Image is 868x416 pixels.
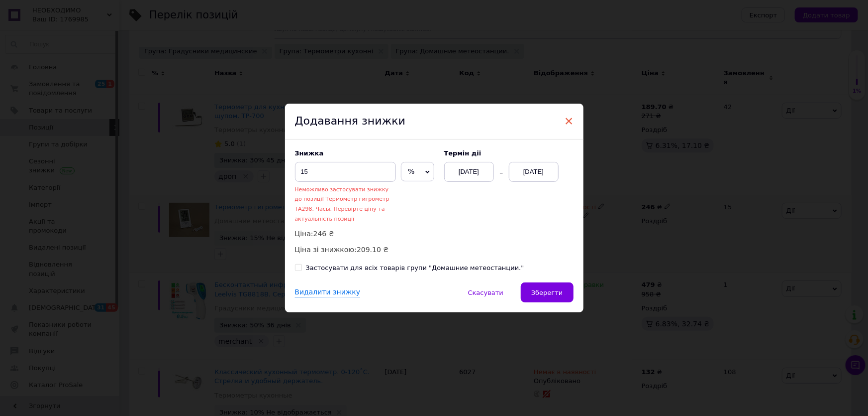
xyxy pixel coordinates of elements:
span: % [408,167,414,175]
input: 0 [295,162,396,182]
button: Зберегти [521,282,573,302]
span: Знижка [295,149,324,157]
span: Неможливо застосувати знижку до позиції Термометр гигрометр ТА298. Часы. Перевірте ціну та актуал... [295,186,389,222]
span: 246 ₴ [313,230,334,238]
span: Скасувати [468,289,503,296]
p: Ціна: [295,228,434,239]
span: × [565,113,574,130]
span: Додавання знижки [295,115,406,127]
p: Ціна зі знижкою: [295,244,434,255]
div: [DATE] [444,162,494,182]
div: Видалити знижку [295,287,361,298]
span: Зберегти [531,289,563,296]
label: Термін дії [444,149,574,157]
div: Застосувати для всіх товарів групи "Домашние метеостанции." [306,264,524,273]
button: Скасувати [458,282,514,302]
span: 209.10 ₴ [357,246,388,254]
div: [DATE] [509,162,559,182]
